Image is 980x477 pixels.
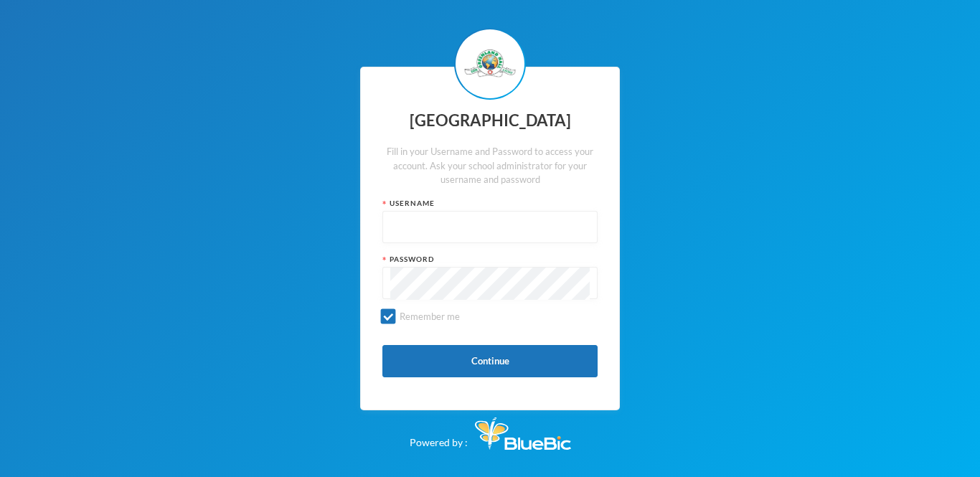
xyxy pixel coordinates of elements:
[394,311,466,322] span: Remember me
[382,345,598,377] button: Continue
[382,107,598,135] div: [GEOGRAPHIC_DATA]
[382,198,598,209] div: Username
[475,417,571,450] img: Bluebic
[382,145,598,187] div: Fill in your Username and Password to access your account. Ask your school administrator for your...
[382,254,598,265] div: Password
[410,410,571,450] div: Powered by :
